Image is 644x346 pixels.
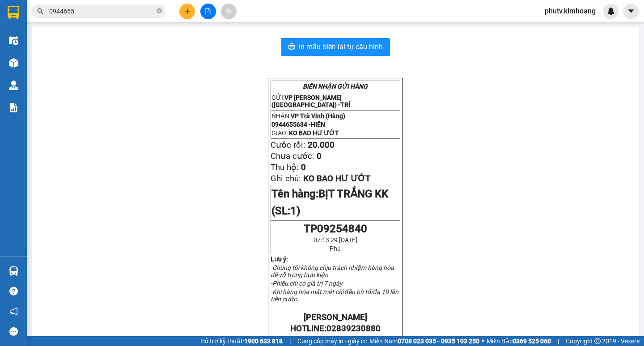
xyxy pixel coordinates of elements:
[271,94,399,108] p: GỬI:
[281,38,390,56] button: printerIn mẫu biên lai tự cấu hình
[9,36,18,45] img: warehouse-icon
[9,58,18,68] img: warehouse-icon
[290,205,300,217] span: 1)
[311,121,325,128] span: HIỀN
[9,327,18,336] span: message
[288,43,295,51] span: printer
[398,337,479,345] strong: 0708 023 035 - 0935 103 250
[271,140,305,150] span: Cước rồi:
[369,336,479,346] span: Miền Nam
[271,112,399,120] p: NHẬN:
[304,222,367,235] span: TP09254840
[290,324,381,333] strong: HOTLINE:
[297,336,367,346] span: Cung cấp máy in - giấy in:
[271,264,394,278] em: -Chúng tôi không chịu trách nhiệm hàng hóa dễ vỡ trong bưu kiện
[9,81,18,90] img: warehouse-icon
[308,140,335,150] span: 20.000
[244,337,283,345] strong: 1900 633 818
[326,324,381,333] span: 02839230880
[594,338,601,344] span: copyright
[623,4,639,19] button: caret-down
[225,8,232,14] span: aim
[299,41,383,52] span: In mẫu biên lai tự cấu hình
[538,5,603,17] span: phutv.kimhoang
[184,8,191,14] span: plus
[317,151,322,161] span: 0
[271,188,388,217] span: Tên hàng:
[271,121,325,128] span: 0944655634 -
[271,162,299,172] span: Thu hộ:
[271,129,339,137] span: GIAO:
[289,129,339,137] span: KO BAO HƯ ƯỚT
[221,4,237,19] button: aim
[9,266,18,276] img: warehouse-icon
[9,103,18,112] img: solution-icon
[607,7,615,15] img: icon-new-feature
[179,4,195,19] button: plus
[513,337,551,345] strong: 0369 525 060
[482,339,484,343] span: ⚪️
[9,287,18,295] span: question-circle
[271,151,314,161] span: Chưa cước:
[8,6,19,19] img: logo-vxr
[271,288,399,303] em: -Khi hàng hóa mất mát chỉ đền bù tối đa 10 lần tiền cước.
[49,6,155,16] input: Tìm tên, số ĐT hoặc mã đơn
[271,188,388,217] span: BỊT TRẮNG KK (SL:
[157,7,162,16] span: close-circle
[271,174,301,184] span: Ghi chú:
[291,112,345,120] span: VP Trà Vinh (Hàng)
[304,312,367,322] strong: [PERSON_NAME]
[627,7,635,15] span: caret-down
[271,256,288,263] strong: Lưu ý:
[271,94,350,108] span: VP [PERSON_NAME] ([GEOGRAPHIC_DATA]) -
[340,101,350,108] span: TRÍ
[200,336,283,346] span: Hỗ trợ kỹ thuật:
[37,8,43,14] span: search
[303,83,368,90] strong: BIÊN NHẬN GỬI HÀNG
[303,174,370,184] span: KO BAO HƯ ƯỚT
[271,280,343,287] em: -Phiếu chỉ có giá trị 7 ngày
[301,162,306,172] span: 0
[558,336,559,346] span: |
[314,236,357,243] span: 07:13:29 [DATE]
[289,336,291,346] span: |
[205,8,211,14] span: file-add
[157,8,162,13] span: close-circle
[487,336,551,346] span: Miền Bắc
[9,307,18,316] span: notification
[200,4,216,19] button: file-add
[330,245,341,252] span: Phú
